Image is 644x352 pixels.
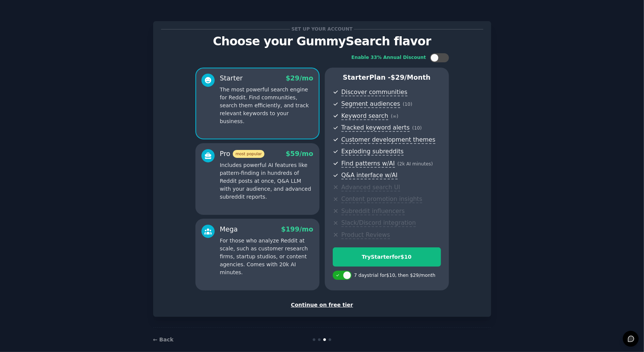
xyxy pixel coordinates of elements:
p: Choose your GummySearch flavor [161,35,483,48]
span: Find patterns w/AI [341,160,395,168]
span: ( ∞ ) [391,114,398,119]
button: TryStarterfor$10 [333,247,441,267]
span: Slack/Discord integration [341,219,416,227]
span: ( 2k AI minutes ) [398,161,433,167]
span: Content promotion insights [341,195,423,203]
span: Customer development themes [341,136,436,144]
span: Keyword search [341,112,389,120]
span: ( 10 ) [412,125,422,131]
span: $ 59 /mo [286,150,313,157]
span: Discover communities [341,88,407,96]
div: Try Starter for $10 [333,253,441,261]
span: Q&A interface w/AI [341,171,398,179]
a: ← Back [153,337,174,343]
span: Set up your account [290,25,354,33]
div: Continue on free tier [161,301,483,309]
p: Includes powerful AI features like pattern-finding in hundreds of Reddit posts at once, Q&A LLM w... [220,161,314,201]
p: For those who analyze Reddit at scale, such as customer research firms, startup studios, or conte... [220,237,314,276]
span: most popular [233,150,264,158]
p: The most powerful search engine for Reddit. Find communities, search them efficiently, and track ... [220,86,314,125]
span: $ 199 /mo [281,225,313,233]
span: Product Reviews [341,231,390,239]
div: 7 days trial for $10 , then $ 29 /month [354,272,436,279]
div: Starter [220,74,243,83]
span: ( 10 ) [403,102,412,107]
div: Pro [220,149,264,159]
div: Enable 33% Annual Discount [352,54,426,61]
span: Exploding subreddits [341,148,404,156]
span: Subreddit influencers [341,207,405,215]
span: Segment audiences [341,100,400,108]
p: Starter Plan - [333,73,441,82]
span: Tracked keyword alerts [341,124,410,132]
span: $ 29 /mo [286,74,313,82]
span: Advanced search UI [341,184,400,191]
span: $ 29 /month [391,74,431,81]
div: Mega [220,225,238,234]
